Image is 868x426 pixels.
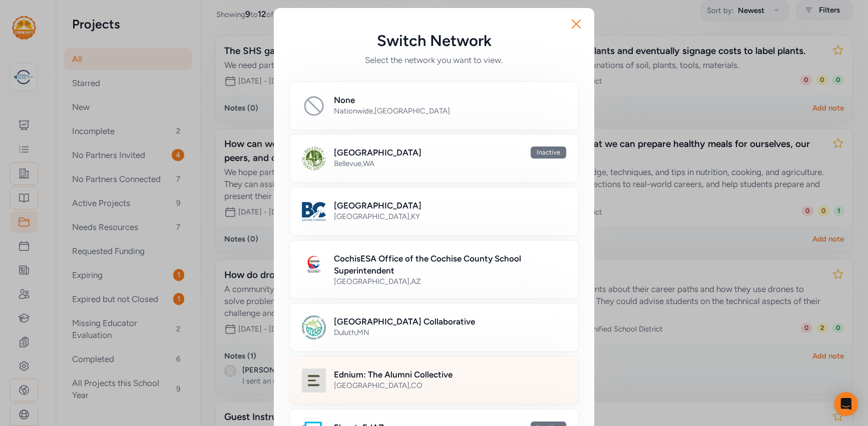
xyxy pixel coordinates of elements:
div: [GEOGRAPHIC_DATA] , KY [334,211,566,221]
div: [GEOGRAPHIC_DATA] , AZ [334,276,566,286]
span: Select the network you want to view. [290,54,578,66]
h5: Switch Network [290,32,578,50]
h2: Ednium: The Alumni Collective [334,368,453,380]
div: Bellevue , WA [334,158,566,168]
img: Logo [302,368,326,392]
h2: None [334,94,355,106]
img: Logo [302,252,326,276]
img: Logo [302,146,326,170]
div: Duluth , MN [334,327,566,337]
h2: [GEOGRAPHIC_DATA] Collaborative [334,315,475,327]
div: Nationwide , [GEOGRAPHIC_DATA] [334,106,566,116]
h2: CochisESA Office of the Cochise County School Superintendent [334,252,566,276]
h2: [GEOGRAPHIC_DATA] [334,146,421,158]
div: Inactive [531,146,566,158]
img: Logo [302,315,326,339]
img: Logo [302,199,326,223]
div: [GEOGRAPHIC_DATA] , CO [334,380,566,390]
div: Open Intercom Messenger [834,392,858,416]
h2: [GEOGRAPHIC_DATA] [334,199,421,211]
